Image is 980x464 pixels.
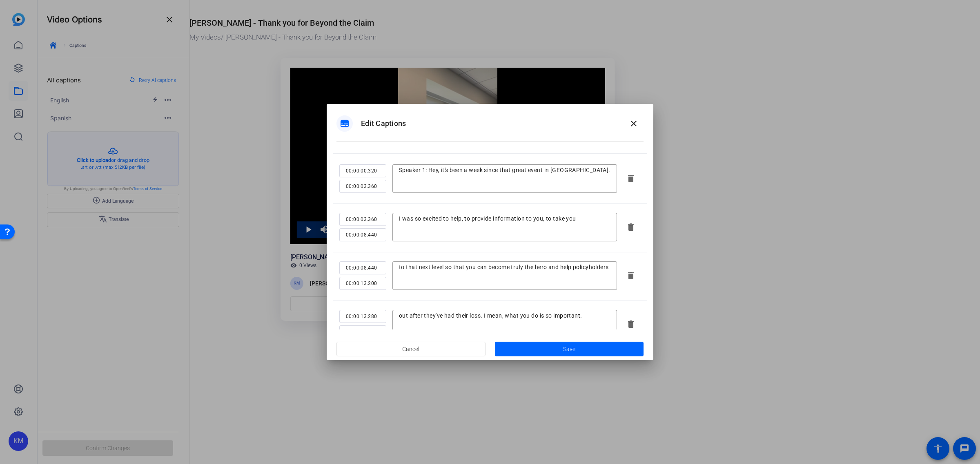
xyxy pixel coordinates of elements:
[626,271,636,281] mat-icon: delete
[336,342,486,356] button: Cancel
[626,319,636,329] mat-icon: delete
[340,119,350,128] mat-icon: subtitles
[563,345,575,354] span: Save
[495,342,644,356] button: Save
[629,119,639,128] mat-icon: close
[346,327,380,337] input: 00:00:00.000
[346,166,380,176] input: 00:00:00.000
[361,119,406,128] h1: Edit Captions
[346,263,380,273] input: 00:00:00.000
[346,312,380,321] input: 00:00:00.000
[626,174,636,183] mat-icon: delete
[346,181,380,191] input: 00:00:00.000
[346,214,380,224] input: 00:00:00.000
[346,278,380,288] input: 00:00:00.000
[346,230,380,240] input: 00:00:00.000
[626,222,636,232] mat-icon: delete
[402,341,419,357] span: Cancel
